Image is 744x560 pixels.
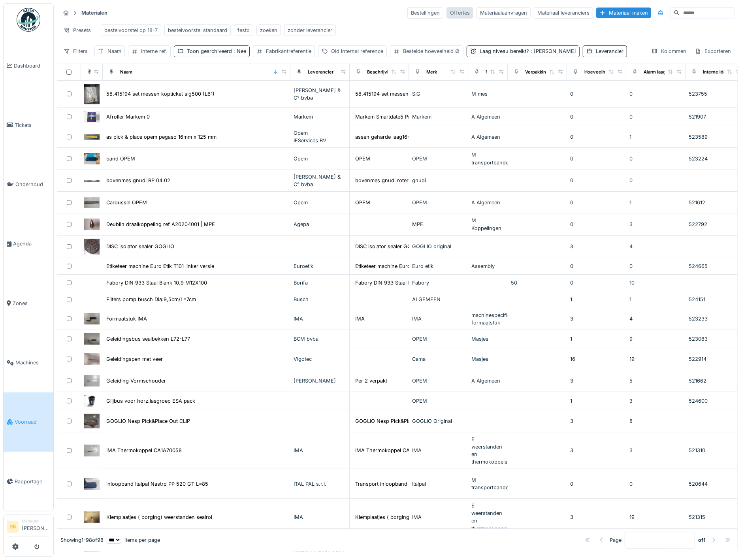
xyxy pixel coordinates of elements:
[78,9,111,17] strong: Materialen
[570,447,623,454] div: 3
[4,36,53,95] a: Dashboard
[529,48,576,54] span: : [PERSON_NAME]
[471,90,505,98] div: M mes
[17,8,40,32] img: Badge_color-CXgf-gQk.svg
[84,239,100,255] img: DISC isolator sealer GOGLIO
[355,447,446,454] div: IMA Thermokoppel CA1A70058 Probe
[471,476,505,491] div: M transportbanden
[84,375,100,387] img: Geleiding Vormschouder
[106,355,163,363] div: Geleidingspen met veer
[84,84,100,104] img: 58.415194 set messen kopticket sig500 (L61)
[355,377,387,385] div: Per 2 verpakt
[294,280,308,286] span: Borifa
[106,377,166,385] div: Geleiding Vormschouder
[412,447,465,454] div: IMA
[107,47,121,55] div: Naam
[294,316,303,322] span: IMA
[446,7,473,19] div: Offertes
[294,138,326,143] span: IEServices BV
[15,181,50,188] span: Onderhoud
[104,26,158,34] div: bestelvoorstel op 18-7
[232,48,246,54] span: : Nee
[570,279,623,287] div: 0
[570,199,623,206] div: 0
[15,418,50,426] span: Voorraad
[629,417,682,425] div: 8
[480,47,576,55] div: Laag niveau bereikt?
[294,263,313,269] span: Euroetik
[13,300,50,307] span: Zones
[4,273,53,333] a: Zones
[629,296,682,303] div: 1
[412,90,465,98] div: SIG
[610,536,622,544] div: Page
[237,26,250,34] div: festo
[141,47,167,55] div: Interne ref.
[355,279,456,287] div: Fabory DIN 933 Staal Blank 10.9 M12X100
[412,417,465,425] div: GOGLIO Original
[629,113,682,121] div: 0
[84,511,100,523] img: Klemplaatjes ( borging) weerstanden sealrol
[294,356,312,362] span: Vigotec
[648,45,690,57] div: Kolommen
[106,199,147,206] div: Caroussel OPEM
[629,377,682,385] div: 5
[629,133,682,141] div: 1
[570,355,623,363] div: 16
[106,279,207,287] div: Fabory DIN 933 Staal Blank 10.9 M12X100
[629,480,682,488] div: 0
[22,518,50,535] li: [PERSON_NAME]
[294,200,308,206] span: Opem
[689,315,742,322] div: 523233
[570,243,623,250] div: 3
[412,377,465,385] div: OPEM
[4,392,53,452] a: Voorraad
[689,199,742,206] div: 521612
[412,243,465,250] div: GOGLIO original
[294,221,309,227] span: Agepa
[266,47,311,55] div: Fabrikantreferentie
[4,95,53,155] a: Tickets
[471,436,505,466] div: E weerstanden en thermokoppels
[288,26,332,34] div: zonder leverancier
[629,513,682,521] div: 19
[477,7,531,19] div: Materiaalaanvragen
[570,155,623,162] div: 0
[294,378,336,384] span: [PERSON_NAME]
[107,536,160,544] div: items per page
[106,221,215,228] div: Deublin draaikoppeling ref A20204001 | MPE
[106,90,215,98] div: 58.415194 set messen kopticket sig500 (L61)
[471,335,505,343] div: Masjes
[294,447,303,453] span: IMA
[584,69,612,75] div: Hoeveelheid
[629,447,682,454] div: 3
[15,478,50,485] span: Rapportage
[471,311,505,326] div: machinespecifiek formaatstuk
[570,90,623,98] div: 0
[644,69,682,75] div: Alarm laag niveau
[570,177,623,184] div: 0
[106,397,195,405] div: Glijbus voor horz.lasgroep ESA pack
[689,296,742,303] div: 524151
[22,518,50,524] div: Manager
[355,177,470,184] div: bovenmes gnudi roterend mes wordt herslepen
[570,377,623,385] div: 3
[412,296,465,303] div: ALGEMEEN
[511,279,564,287] div: 50
[355,243,473,250] div: DISC isolator sealer GOGLIO Isolator under P01...
[534,7,593,19] div: Materiaal leveranciers
[570,417,623,425] div: 3
[412,397,465,405] div: OPEM
[689,90,742,98] div: 523755
[60,536,104,544] div: Showing 1 - 98 of 98
[689,355,742,363] div: 522914
[570,221,623,228] div: 0
[355,417,439,425] div: GOGLIO Nesp Pick&Place Out CLIP
[355,262,463,270] div: Etiketeer machine Euro Etik T101 linker versie
[355,199,370,206] div: OPEM
[7,521,19,533] li: SB
[525,69,549,75] div: Verpakking
[412,279,465,287] div: Fabory
[689,335,742,343] div: 523083
[629,90,682,98] div: 0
